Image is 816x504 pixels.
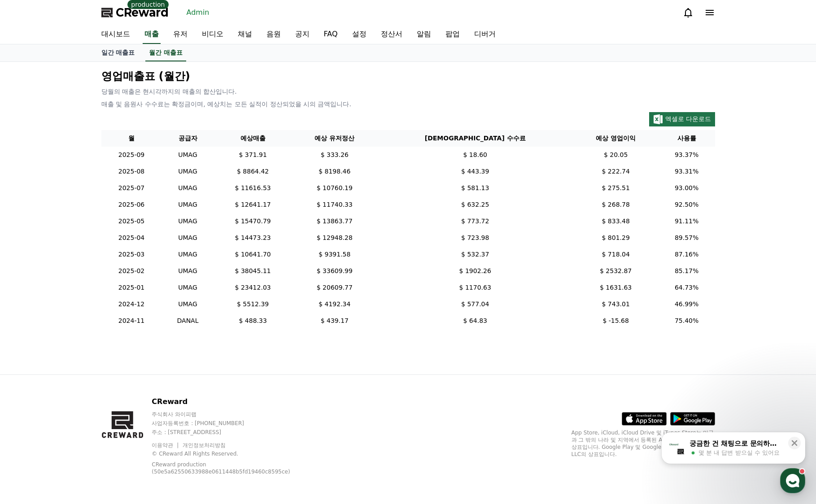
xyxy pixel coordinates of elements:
[162,180,214,196] td: UMAG
[377,147,573,163] td: $ 18.60
[101,230,162,246] td: 2025-04
[292,180,377,196] td: $ 10760.19
[162,230,214,246] td: UMAG
[573,163,659,180] td: $ 222.74
[166,25,195,44] a: 유저
[573,296,659,313] td: $ 743.01
[377,246,573,263] td: $ 532.37
[573,147,659,163] td: $ 20.05
[162,296,214,313] td: UMAG
[152,450,309,457] p: © CReward All Rights Reserved.
[438,25,467,44] a: 팝업
[292,313,377,329] td: $ 439.17
[101,100,715,109] p: 매출 및 음원사 수수료는 확정금이며, 예상치는 모든 실적이 정산되었을 시의 금액입니다.
[665,115,711,122] span: 엑셀로 다운로드
[659,263,715,279] td: 85.17%
[214,147,292,163] td: $ 371.91
[94,44,142,61] a: 일간 매출표
[101,313,162,329] td: 2024-11
[101,130,162,147] th: 월
[573,230,659,246] td: $ 801.29
[659,147,715,163] td: 93.37%
[377,263,573,279] td: $ 1902.26
[214,163,292,180] td: $ 8864.42
[162,213,214,230] td: UMAG
[292,130,377,147] th: 예상 유저정산
[377,196,573,213] td: $ 632.25
[214,230,292,246] td: $ 14473.23
[152,442,180,448] a: 이용약관
[659,196,715,213] td: 92.50%
[374,25,410,44] a: 정산서
[377,313,573,329] td: $ 64.83
[292,246,377,263] td: $ 9391.58
[162,196,214,213] td: UMAG
[101,263,162,279] td: 2025-02
[101,180,162,196] td: 2025-07
[101,296,162,313] td: 2024-12
[573,263,659,279] td: $ 2532.87
[659,230,715,246] td: 89.57%
[377,213,573,230] td: $ 773.72
[572,429,715,458] p: App Store, iCloud, iCloud Drive 및 iTunes Store는 미국과 그 밖의 나라 및 지역에서 등록된 Apple Inc.의 서비스 상표입니다. Goo...
[573,213,659,230] td: $ 833.48
[573,180,659,196] td: $ 275.51
[94,25,137,44] a: 대시보드
[195,25,231,44] a: 비디오
[410,25,438,44] a: 알림
[292,296,377,313] td: $ 4192.34
[659,180,715,196] td: 93.00%
[659,296,715,313] td: 46.99%
[292,279,377,296] td: $ 20609.77
[152,461,295,475] p: CReward production (50e5a62550633988e0611448b5fd19460c8595ce)
[292,263,377,279] td: $ 33609.99
[214,279,292,296] td: $ 23412.03
[162,263,214,279] td: UMAG
[288,25,317,44] a: 공지
[152,429,309,436] p: 주소 : [STREET_ADDRESS]
[214,180,292,196] td: $ 11616.53
[573,130,659,147] th: 예상 영업이익
[292,196,377,213] td: $ 11740.33
[659,279,715,296] td: 64.73%
[162,163,214,180] td: UMAG
[101,87,715,96] p: 당월의 매출은 현시각까지의 매출의 합산입니다.
[292,213,377,230] td: $ 13863.77
[214,263,292,279] td: $ 38045.11
[377,296,573,313] td: $ 577.04
[152,411,309,418] p: 주식회사 와이피랩
[162,130,214,147] th: 공급자
[214,313,292,329] td: $ 488.33
[152,396,309,407] p: CReward
[101,69,715,83] p: 영업매출표 (월간)
[214,130,292,147] th: 예상매출
[162,279,214,296] td: UMAG
[467,25,503,44] a: 디버거
[214,213,292,230] td: $ 15470.79
[292,147,377,163] td: $ 333.26
[101,279,162,296] td: 2025-01
[659,313,715,329] td: 75.40%
[101,246,162,263] td: 2025-03
[659,163,715,180] td: 93.31%
[573,246,659,263] td: $ 718.04
[152,420,309,427] p: 사업자등록번호 : [PHONE_NUMBER]
[377,230,573,246] td: $ 723.98
[659,213,715,230] td: 91.11%
[162,313,214,329] td: DANAL
[183,5,213,20] a: Admin
[659,130,715,147] th: 사용률
[377,130,573,147] th: [DEMOGRAPHIC_DATA] 수수료
[145,44,186,61] a: 월간 매출표
[162,147,214,163] td: UMAG
[649,112,715,126] button: 엑셀로 다운로드
[377,180,573,196] td: $ 581.13
[259,25,288,44] a: 음원
[573,279,659,296] td: $ 1631.63
[162,246,214,263] td: UMAG
[659,246,715,263] td: 87.16%
[214,196,292,213] td: $ 12641.17
[377,279,573,296] td: $ 1170.63
[292,163,377,180] td: $ 8198.46
[101,196,162,213] td: 2025-06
